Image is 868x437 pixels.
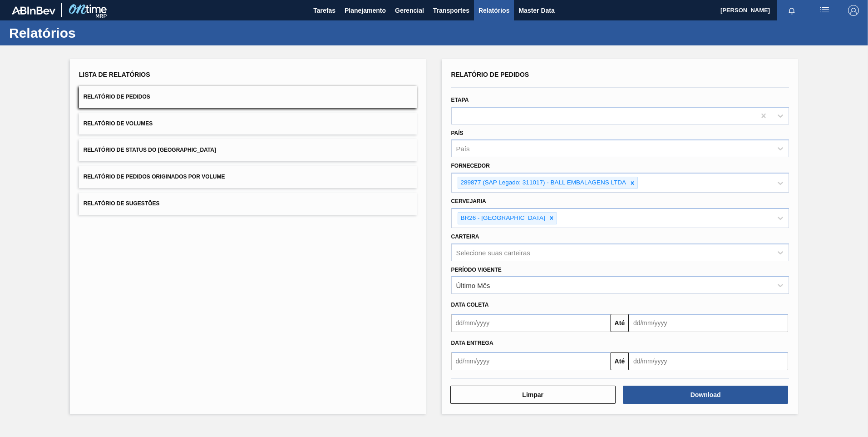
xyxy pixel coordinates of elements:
label: Cervejaria [451,198,486,204]
button: Relatório de Status do [GEOGRAPHIC_DATA] [79,139,417,161]
div: Último Mês [456,282,490,289]
h1: Relatórios [9,28,170,38]
span: Relatório de Pedidos Originados por Volume [84,174,225,180]
span: Relatório de Volumes [84,120,153,127]
span: Relatório de Pedidos [451,71,529,78]
span: Relatório de Status do [GEOGRAPHIC_DATA] [84,147,216,153]
div: País [456,145,470,153]
button: Limpar [450,386,616,404]
span: Relatório de Sugestões [84,200,160,207]
img: Logout [848,5,859,16]
span: Planejamento [345,5,386,16]
button: Notificações [777,4,806,17]
span: Master Data [518,5,554,16]
input: dd/mm/yyyy [629,352,788,370]
label: País [451,130,464,136]
span: Relatório de Pedidos [84,94,150,100]
label: Carteira [451,233,479,240]
label: Período Vigente [451,267,502,273]
span: Transportes [433,5,469,16]
button: Download [623,386,788,404]
img: TNhmsLtSVTkK8tSr43FrP2fwEKptu5GPRR3wAAAABJRU5ErkJggg== [12,6,55,15]
div: BR26 - [GEOGRAPHIC_DATA] [458,213,547,224]
button: Relatório de Sugestões [79,193,417,215]
input: dd/mm/yyyy [451,314,611,332]
span: Relatórios [478,5,509,16]
span: Data entrega [451,340,493,346]
button: Relatório de Pedidos [79,86,417,108]
label: Fornecedor [451,163,490,169]
button: Até [611,352,629,370]
label: Etapa [451,97,469,103]
span: Data coleta [451,302,489,308]
button: Até [611,314,629,332]
div: Selecione suas carteiras [456,248,530,256]
input: dd/mm/yyyy [629,314,788,332]
button: Relatório de Pedidos Originados por Volume [79,166,417,188]
div: 289877 (SAP Legado: 311017) - BALL EMBALAGENS LTDA [458,177,627,189]
button: Relatório de Volumes [79,113,417,135]
span: Lista de Relatórios [79,71,150,78]
span: Gerencial [395,5,424,16]
input: dd/mm/yyyy [451,352,611,370]
img: userActions [819,5,830,16]
span: Tarefas [313,5,335,16]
